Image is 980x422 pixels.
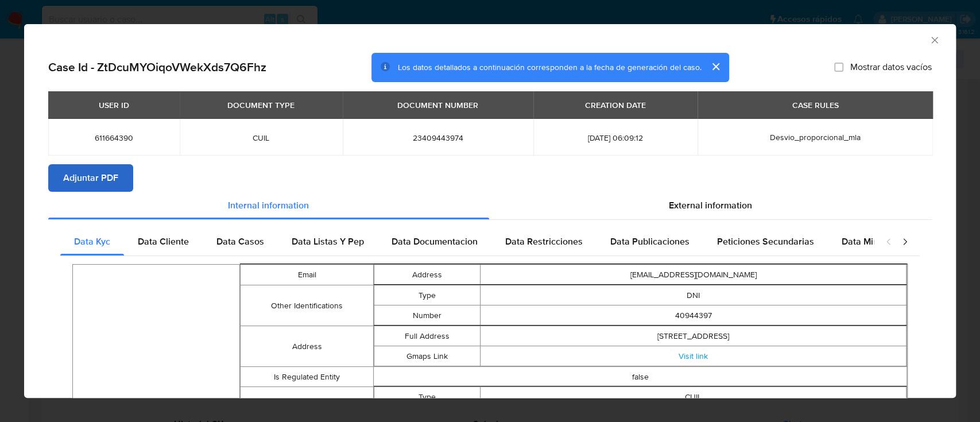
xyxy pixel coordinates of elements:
span: Data Casos [216,235,264,248]
span: Data Kyc [74,235,110,248]
td: Type [374,285,481,305]
span: Data Publicaciones [610,235,690,248]
td: CUIL [481,387,907,407]
td: Gmaps Link [374,346,481,366]
div: closure-recommendation-modal [24,24,956,398]
div: USER ID [92,95,136,115]
span: Los datos detallados a continuación corresponden a la fecha de generación del caso. [398,61,702,73]
td: Address [374,265,481,285]
a: Visit link [679,350,708,362]
span: Data Minoridad [842,235,905,248]
button: Adjuntar PDF [48,164,133,192]
span: 611664390 [62,133,166,143]
span: Data Documentacion [392,235,478,248]
div: DOCUMENT TYPE [220,95,301,115]
div: CASE RULES [785,95,845,115]
span: Data Listas Y Pep [292,235,364,248]
span: Mostrar datos vacíos [850,61,932,73]
td: false [374,367,907,387]
td: Full Address [374,326,481,346]
td: [STREET_ADDRESS] [481,326,907,346]
td: Number [374,305,481,326]
td: 40944397 [481,305,907,326]
td: DNI [481,285,907,305]
div: CREATION DATE [578,95,653,115]
span: CUIL [193,133,329,143]
td: Address [240,326,373,367]
input: Mostrar datos vacíos [834,63,843,72]
div: Detailed internal info [60,228,874,255]
td: Type [374,387,481,407]
span: Data Restricciones [505,235,583,248]
button: cerrar [702,53,729,80]
span: Desvio_proporcional_mla [770,131,861,143]
span: Peticiones Secundarias [717,235,814,248]
span: Data Cliente [138,235,189,248]
span: External information [669,199,752,212]
span: 23409443974 [357,133,520,143]
td: Email [240,265,373,285]
h2: Case Id - ZtDcuMYOiqoVWekXds7Q6Fhz [48,60,266,75]
button: Cerrar ventana [929,34,939,45]
span: [DATE] 06:09:12 [547,133,684,143]
td: Other Identifications [240,285,373,326]
span: Adjuntar PDF [63,165,118,191]
div: Detailed info [48,192,932,219]
div: DOCUMENT NUMBER [390,95,485,115]
td: [EMAIL_ADDRESS][DOMAIN_NAME] [481,265,907,285]
span: Internal information [228,199,309,212]
td: Is Regulated Entity [240,367,373,387]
